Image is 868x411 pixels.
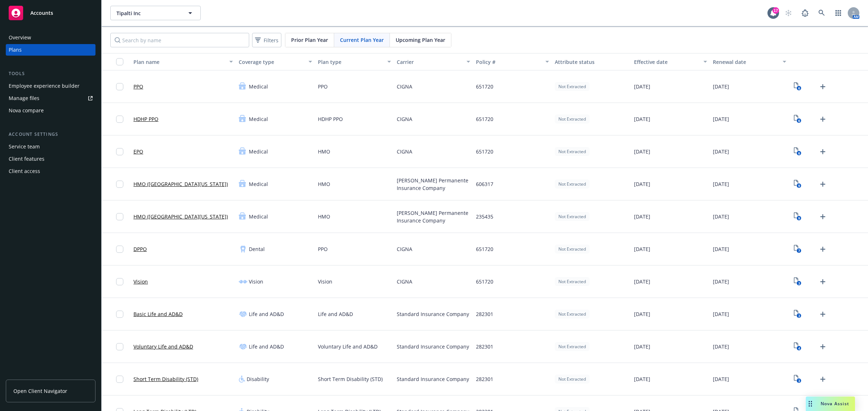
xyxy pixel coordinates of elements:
a: Basic Life and AD&D [133,310,183,318]
a: View Plan Documents [792,308,804,320]
span: Vision [318,278,332,285]
span: Life and AD&D [249,310,284,318]
div: Not Extracted [555,277,590,286]
span: [DATE] [634,310,650,318]
text: 6 [798,118,800,123]
span: [DATE] [634,148,650,155]
a: HMO ([GEOGRAPHIC_DATA][US_STATE]) [133,180,228,188]
button: Renewal date [710,53,789,70]
a: Upload Plan Documents [817,81,829,92]
div: Not Extracted [555,310,590,319]
span: CIGNA [397,115,412,123]
a: View Plan Documents [792,373,804,385]
a: EPO [133,148,143,155]
a: PPO [133,83,143,90]
a: View Plan Documents [792,113,804,125]
div: Coverage type [239,58,304,66]
button: Plan type [315,53,394,70]
button: Nova Assist [806,397,855,411]
div: Tools [6,70,95,77]
a: Switch app [831,6,846,20]
a: Upload Plan Documents [817,276,829,287]
span: [DATE] [713,148,729,155]
input: Select all [116,58,123,65]
a: View Plan Documents [792,276,804,287]
span: Disability [247,375,269,383]
span: [DATE] [634,343,650,350]
span: [DATE] [634,180,650,188]
a: Manage files [6,92,95,104]
span: [DATE] [634,213,650,220]
text: 6 [798,151,800,156]
span: Nova Assist [821,401,849,407]
input: Toggle Row Selected [116,116,123,123]
span: PPO [318,83,328,90]
span: Vision [249,278,263,285]
span: [DATE] [713,375,729,383]
text: 9 [798,216,800,221]
a: Upload Plan Documents [817,146,829,157]
a: Voluntary Life and AD&D [133,343,193,350]
a: Vision [133,278,148,285]
span: [DATE] [713,245,729,253]
a: Nova compare [6,105,95,116]
a: Client features [6,153,95,165]
input: Toggle Row Selected [116,181,123,188]
a: View Plan Documents [792,81,804,92]
input: Toggle Row Selected [116,311,123,318]
div: Not Extracted [555,375,590,384]
button: Coverage type [236,53,315,70]
button: Filters [252,33,281,47]
a: Client access [6,165,95,177]
span: [DATE] [634,83,650,90]
text: 6 [798,86,800,91]
span: Open Client Navigator [13,387,67,395]
span: Voluntary Life and AD&D [318,343,378,350]
div: Not Extracted [555,179,590,189]
span: [DATE] [713,310,729,318]
span: [DATE] [713,343,729,350]
text: 3 [798,313,800,318]
span: [DATE] [634,115,650,123]
span: Dental [249,245,265,253]
a: View Plan Documents [792,243,804,255]
div: 17 [773,7,779,14]
a: Start snowing [781,6,796,20]
div: Plans [9,44,22,56]
a: Upload Plan Documents [817,373,829,385]
span: Standard Insurance Company [397,375,469,383]
div: Nova compare [9,105,44,116]
div: Effective date [634,58,699,66]
span: [PERSON_NAME] Permanente Insurance Company [397,209,470,224]
div: Attribute status [555,58,628,66]
a: Upload Plan Documents [817,243,829,255]
span: Short Term Disability (STD) [318,375,383,383]
span: CIGNA [397,245,412,253]
text: 4 [798,346,800,351]
span: HMO [318,213,330,220]
a: Accounts [6,3,95,23]
div: Carrier [397,58,462,66]
text: 3 [798,378,800,383]
span: 651720 [476,245,493,253]
span: Medical [249,148,268,155]
div: Service team [9,141,40,152]
div: Not Extracted [555,342,590,351]
div: Renewal date [713,58,778,66]
span: Standard Insurance Company [397,343,469,350]
span: [DATE] [634,375,650,383]
span: 651720 [476,278,493,285]
span: Medical [249,83,268,90]
div: Not Extracted [555,147,590,156]
input: Toggle Row Selected [116,376,123,383]
span: CIGNA [397,83,412,90]
a: Search [814,6,829,20]
a: Upload Plan Documents [817,211,829,222]
span: [DATE] [713,180,729,188]
button: Attribute status [552,53,631,70]
a: Upload Plan Documents [817,113,829,125]
span: 282301 [476,310,493,318]
span: HDHP PPO [318,115,343,123]
button: Carrier [394,53,473,70]
span: Accounts [30,10,53,16]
